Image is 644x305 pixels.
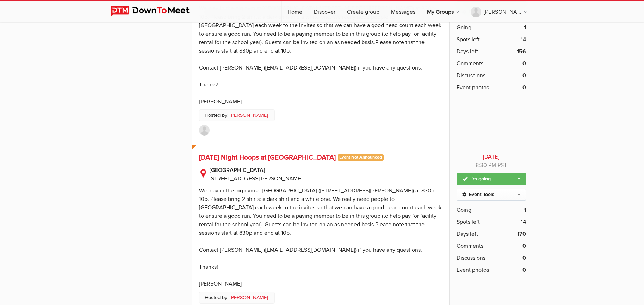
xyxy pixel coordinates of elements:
[522,242,526,250] b: 0
[457,266,489,274] span: Event photos
[230,294,268,301] a: [PERSON_NAME]
[457,206,471,214] span: Going
[524,23,526,32] b: 1
[341,1,385,22] a: Create group
[199,153,384,162] a: [DATE] Night Hoops at [GEOGRAPHIC_DATA] Event Not Announced
[457,152,526,161] b: [DATE]
[517,47,526,56] b: 156
[199,153,336,162] span: [DATE] Night Hoops at [GEOGRAPHIC_DATA]
[199,5,441,105] div: We play in the big gym at [GEOGRAPHIC_DATA] ([STREET_ADDRESS][PERSON_NAME]) at 830p-10p. Please b...
[111,6,200,17] img: DownToMeet
[476,162,496,169] span: 8:30 PM
[522,254,526,262] b: 0
[457,35,480,44] span: Spots left
[199,187,441,287] div: We play in the big gym at [GEOGRAPHIC_DATA] ([STREET_ADDRESS][PERSON_NAME]) at 830p-10p. Please b...
[421,1,465,22] a: My Groups
[457,218,480,226] span: Spots left
[522,83,526,92] b: 0
[457,83,489,92] span: Event photos
[457,47,478,56] span: Days left
[457,71,485,80] span: Discussions
[521,218,526,226] b: 14
[308,1,341,22] a: Discover
[282,1,308,22] a: Home
[457,23,471,32] span: Going
[465,1,533,22] a: [PERSON_NAME]
[522,71,526,80] b: 0
[522,266,526,274] b: 0
[199,292,275,304] p: Hosted by:
[457,189,526,201] a: Event Tools
[199,109,275,121] p: Hosted by:
[457,173,526,185] a: I'm going
[210,166,442,174] b: [GEOGRAPHIC_DATA]
[230,112,268,119] a: [PERSON_NAME]
[517,230,526,238] b: 170
[338,154,384,161] span: Event Not Announced
[199,125,210,136] img: H Lee hoops
[521,35,526,44] b: 14
[457,230,478,238] span: Days left
[497,162,507,169] span: America/Los_Angeles
[210,175,302,182] span: [STREET_ADDRESS][PERSON_NAME]
[457,254,485,262] span: Discussions
[524,206,526,214] b: 1
[457,242,483,250] span: Comments
[457,59,483,68] span: Comments
[522,59,526,68] b: 0
[385,1,421,22] a: Messages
